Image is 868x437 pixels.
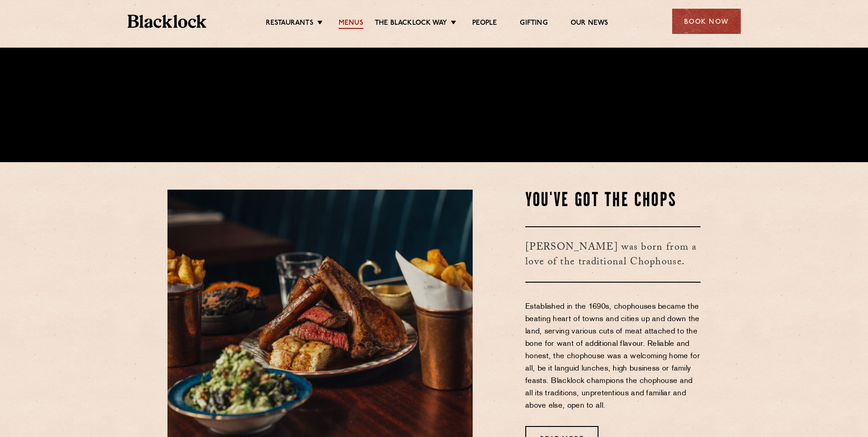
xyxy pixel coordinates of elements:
a: Menus [339,19,363,29]
img: BL_Textured_Logo-footer-cropped.svg [128,15,207,28]
h2: You've Got The Chops [525,190,701,213]
a: Restaurants [266,19,313,29]
h3: [PERSON_NAME] was born from a love of the traditional Chophouse. [525,226,701,283]
p: Established in the 1690s, chophouses became the beating heart of towns and cities up and down the... [525,301,701,412]
a: Our News [571,19,609,29]
a: The Blacklock Way [375,19,447,29]
div: Book Now [672,9,741,34]
a: People [472,19,497,29]
a: Gifting [520,19,547,29]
